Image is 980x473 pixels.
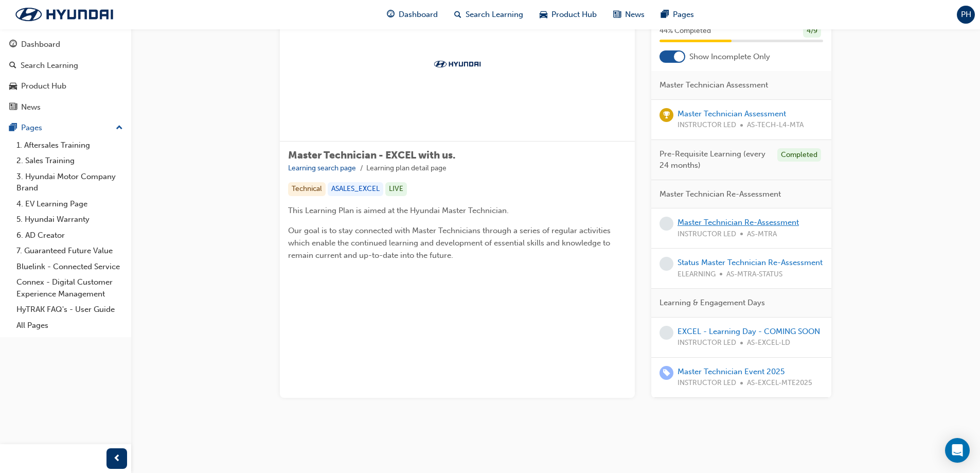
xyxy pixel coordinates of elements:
[747,229,777,240] span: AS-MTRA
[21,80,66,92] div: Product Hub
[660,108,673,122] span: learningRecordVerb_ACHIEVE-icon
[288,164,356,172] a: Learning search page
[660,217,673,231] span: learningRecordVerb_NONE-icon
[678,229,736,240] span: INSTRUCTOR LED
[116,121,123,135] span: up-icon
[288,206,509,215] span: This Learning Plan is aimed at the Hyundai Master Technician.
[387,8,395,21] span: guage-icon
[678,337,736,349] span: INSTRUCTOR LED
[803,24,821,38] div: 4 / 9
[678,269,716,281] span: ELEARNING
[747,119,804,131] span: AS-TECH-L4-MTA
[551,9,597,21] span: Product Hub
[21,101,41,113] div: News
[660,188,781,200] span: Master Technician Re-Assessment
[366,163,447,174] li: Learning plan detail page
[957,6,975,24] button: PH
[21,39,60,50] div: Dashboard
[678,258,823,267] a: Status Master Technician Re-Assessment
[9,40,17,49] span: guage-icon
[660,25,711,37] span: 44 % Completed
[747,337,790,349] span: AS-EXCEL-LD
[4,118,127,137] button: Pages
[12,196,127,212] a: 4. EV Learning Page
[961,9,971,21] span: PH
[466,9,523,21] span: Search Learning
[12,318,127,334] a: All Pages
[653,4,702,25] a: pages-iconPages
[747,377,812,389] span: AS-EXCEL-MTE2025
[660,326,673,340] span: learningRecordVerb_NONE-icon
[531,4,605,25] a: car-iconProduct Hub
[288,149,455,161] span: Master Technician - EXCEL with us.
[446,4,531,25] a: search-iconSearch Learning
[9,103,17,112] span: news-icon
[660,297,765,309] span: Learning & Engagement Days
[113,452,121,465] span: prev-icon
[673,9,694,21] span: Pages
[660,79,768,91] span: Master Technician Assessment
[678,327,820,336] a: EXCEL - Learning Day - COMING SOON
[9,82,17,91] span: car-icon
[660,148,769,171] span: Pre-Requisite Learning (every 24 months)
[385,182,407,196] div: LIVE
[678,109,786,118] a: Master Technician Assessment
[4,33,127,118] button: DashboardSearch LearningProduct HubNews
[4,77,127,96] a: Product Hub
[613,8,621,21] span: news-icon
[9,61,16,71] span: search-icon
[661,8,669,21] span: pages-icon
[328,182,383,196] div: ASALES_EXCEL
[12,227,127,243] a: 6. AD Creator
[12,259,127,275] a: Bluelink - Connected Service
[5,4,123,25] img: Trak
[454,8,461,21] span: search-icon
[689,51,770,63] span: Show Incomplete Only
[429,59,486,69] img: Trak
[945,438,970,463] div: Open Intercom Messenger
[12,153,127,169] a: 2. Sales Training
[12,169,127,196] a: 3. Hyundai Motor Company Brand
[678,119,736,131] span: INSTRUCTOR LED
[605,4,653,25] a: news-iconNews
[12,212,127,227] a: 5. Hyundai Warranty
[660,257,673,271] span: learningRecordVerb_NONE-icon
[21,60,78,72] div: Search Learning
[4,98,127,117] a: News
[399,9,438,21] span: Dashboard
[540,8,547,21] span: car-icon
[379,4,446,25] a: guage-iconDashboard
[678,377,736,389] span: INSTRUCTOR LED
[9,124,17,133] span: pages-icon
[21,122,42,134] div: Pages
[660,366,673,380] span: learningRecordVerb_ENROLL-icon
[726,269,782,281] span: AS-MTRA-STATUS
[4,35,127,54] a: Dashboard
[678,218,799,227] a: Master Technician Re-Assessment
[288,226,613,260] span: Our goal is to stay connected with Master Technicians through a series of regular activities whic...
[12,243,127,259] a: 7. Guaranteed Future Value
[12,302,127,318] a: HyTRAK FAQ's - User Guide
[625,9,645,21] span: News
[288,182,326,196] div: Technical
[12,274,127,302] a: Connex - Digital Customer Experience Management
[12,137,127,153] a: 1. Aftersales Training
[777,148,821,162] div: Completed
[678,367,785,376] a: Master Technician Event 2025
[4,56,127,75] a: Search Learning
